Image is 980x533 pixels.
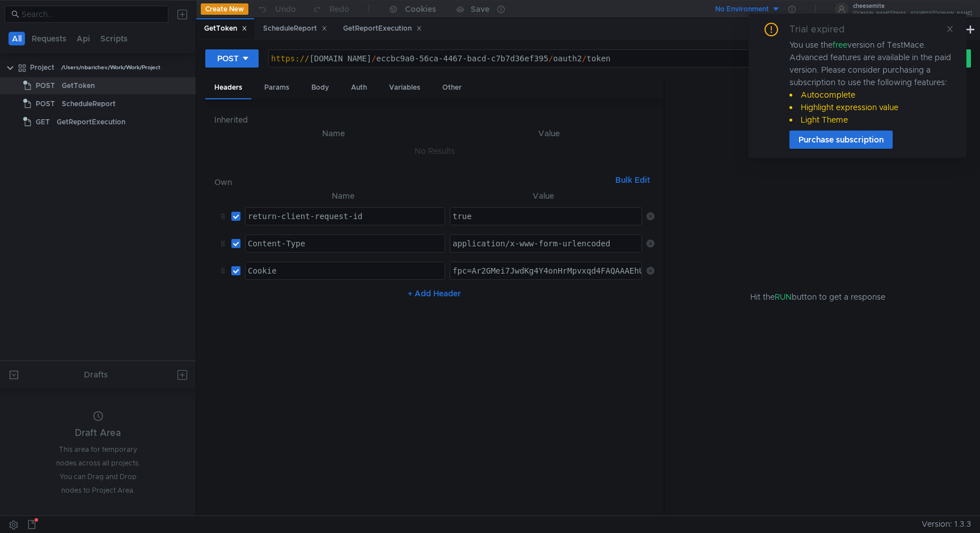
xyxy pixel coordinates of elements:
div: Body [302,77,338,98]
button: Redo [304,1,357,18]
div: /Users/nbarichev/Work/Work/Project [61,59,160,76]
span: GET [36,114,50,131]
div: Save [471,5,489,13]
button: Undo [248,1,304,18]
div: You use the version of TestMace. Advanced features are available in the paid version. Please cons... [789,39,953,126]
button: + Add Header [403,287,466,300]
nz-embed-empty: No Results [415,146,455,156]
th: Name [240,189,445,203]
div: Auth [342,77,376,98]
h6: Inherited [214,113,654,127]
div: Project [30,59,54,76]
div: Undo [275,2,296,16]
li: Light Theme [789,114,953,126]
th: Value [445,189,642,203]
div: GetReportExecution [57,114,125,131]
th: Name [223,127,443,140]
li: Autocomplete [789,89,953,101]
div: Cookies [405,2,436,16]
h6: Own [214,175,611,189]
button: Create New [201,3,248,15]
button: Purchase subscription [789,131,893,149]
div: Drafts [84,368,108,381]
span: free [833,40,847,50]
div: ScheduleReport [263,23,327,35]
div: GetToken [204,23,247,35]
div: No Environment [715,4,769,15]
div: Variables [380,77,429,98]
th: Value [443,127,654,140]
span: Hit the button to get a response [750,291,885,303]
div: Other [433,77,471,98]
div: Headers [205,77,251,99]
span: RUN [775,292,792,302]
div: Trial expired [789,23,858,36]
span: POST [36,95,55,112]
div: Params [255,77,298,98]
li: Highlight expression value [789,101,953,114]
div: GetToken [62,77,95,94]
button: All [9,32,25,45]
div: [DOMAIN_NAME][EMAIL_ADDRESS][DOMAIN_NAME] [853,11,972,15]
span: POST [36,77,55,94]
div: POST [217,52,239,65]
button: POST [205,49,259,68]
button: Scripts [97,32,131,45]
div: Redo [330,2,349,16]
span: Version: 1.3.3 [922,516,971,532]
button: Api [73,32,94,45]
button: Requests [28,32,70,45]
input: Search... [22,8,162,20]
div: ScheduleReport [62,95,116,112]
div: GetReportExecution [343,23,422,35]
button: Bulk Edit [611,173,654,187]
div: cheesemite [853,3,972,9]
